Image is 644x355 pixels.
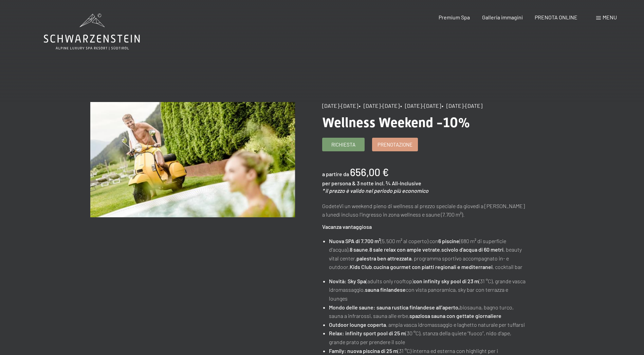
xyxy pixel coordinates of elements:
li: (30 °C), stanza della quiete “fuoco”, nido d'ape, grande prato per prendere il sole [329,329,527,346]
strong: 8 sale relax con ampie vetrate [369,246,440,253]
strong: Kids Club [350,264,372,270]
strong: sauna finlandese [365,286,406,293]
li: biosauna, bagno turco, sauna a infrarossi, sauna alle erbe, [329,303,527,320]
strong: Mondo delle saune: sauna rustica finlandese all’aperto, [329,304,460,310]
strong: con infinity sky pool di 23 m [413,278,479,284]
span: 3 notte [357,180,374,186]
strong: scivolo d'acqua di 60 metri [441,246,503,253]
li: (5.500 m² al coperto) con (680 m² di superficie d'acqua), , , , beauty vital center, , programma ... [329,237,527,271]
p: GodeteVi un weekend pieno di wellness al prezzo speciale da giovedì a [PERSON_NAME] a lunedì incl... [322,202,527,219]
strong: Novità: Sky Spa [329,278,366,284]
span: Richiesta [331,141,355,148]
li: (adults only rooftop) (31 °C), grande vasca idromassaggio, con vista panoramica, sky bar con terr... [329,277,527,303]
span: Wellness Weekend -10% [322,115,470,131]
strong: Nuova SPA di 7.700 m² [329,238,381,244]
span: Menu [603,14,617,20]
a: Premium Spa [439,14,470,20]
strong: Relax: infinity sport pool di 25 m [329,330,405,336]
span: a partire da [322,171,349,177]
span: • [DATE]-[DATE] [442,102,482,109]
a: Prenotazione [372,138,418,151]
strong: 6 piscine [438,238,459,244]
strong: coperta [367,321,386,328]
span: Prenotazione [378,141,412,148]
a: PRENOTA ONLINE [535,14,577,20]
a: Galleria immagini [482,14,523,20]
a: Richiesta [323,138,364,151]
span: incl. ¾ All-Inclusive [375,180,421,186]
strong: cucina gourmet con piatti regionali e mediterranei [373,264,493,270]
b: 656,00 € [350,166,389,178]
span: [DATE]-[DATE] [322,102,358,109]
span: per persona & [322,180,356,186]
li: , ampia vasca idromassaggio e laghetto naturale per tuffarsi [329,320,527,329]
strong: spaziosa sauna con gettate giornaliere [409,312,501,319]
strong: 8 saune [350,246,368,253]
em: * il prezzo è valido nel periodo più economico [322,187,428,194]
img: Wellness Weekend -10% [90,102,295,217]
span: • [DATE]-[DATE] [400,102,441,109]
strong: palestra ben attrezzata [356,255,411,261]
strong: Family: nuova piscina di 25 m [329,348,398,354]
span: • [DATE]-[DATE] [359,102,400,109]
strong: Vacanza vantaggiosa [322,223,372,230]
strong: Outdoor lounge [329,321,366,328]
